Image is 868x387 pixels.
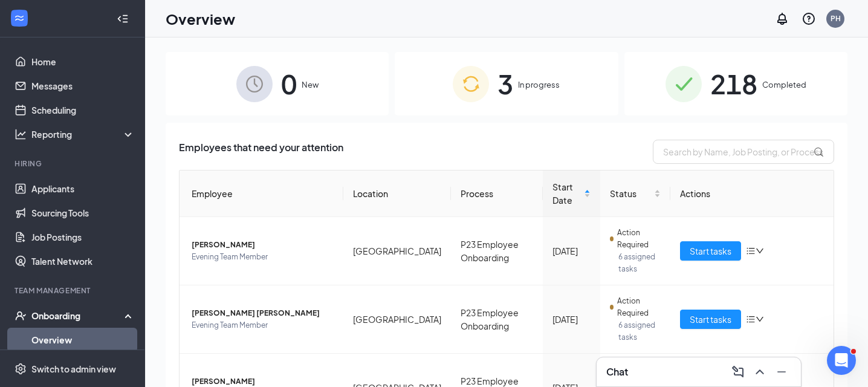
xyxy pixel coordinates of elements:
div: PH [831,13,841,24]
span: Evening Team Member [192,319,334,331]
span: Status [610,187,651,200]
div: [DATE] [552,313,591,326]
span: Start tasks [690,244,731,258]
span: [PERSON_NAME] [192,239,334,251]
div: Team Management [15,285,132,296]
span: down [756,247,764,255]
span: In progress [518,79,560,91]
div: Onboarding [31,310,125,322]
svg: QuestionInfo [802,11,816,26]
button: Minimize [772,362,791,382]
span: Action Required [617,227,660,251]
h3: Chat [606,365,628,379]
button: Start tasks [680,310,741,329]
svg: UserCheck [15,310,27,322]
svg: Analysis [15,128,27,140]
span: [PERSON_NAME] [PERSON_NAME] [192,307,334,319]
td: P23 Employee Onboarding [451,217,543,285]
div: Switch to admin view [31,363,116,375]
svg: Minimize [774,365,789,379]
span: 3 [497,63,513,105]
div: Hiring [15,158,132,169]
span: 0 [281,63,297,105]
th: Employee [180,171,343,217]
a: Talent Network [31,249,135,273]
span: bars [746,246,756,256]
th: Status [600,171,670,217]
svg: Settings [15,363,27,375]
th: Actions [670,171,834,217]
a: Overview [31,328,135,352]
svg: Collapse [117,13,129,25]
td: [GEOGRAPHIC_DATA] [343,285,451,354]
span: 6 assigned tasks [618,251,660,275]
span: Completed [762,79,806,91]
span: Evening Team Member [192,251,334,263]
span: Employees that need your attention [179,140,343,164]
h1: Overview [166,8,235,29]
svg: ChevronUp [753,365,767,379]
span: down [756,315,764,324]
div: Reporting [31,128,135,140]
input: Search by Name, Job Posting, or Process [653,140,834,164]
a: Job Postings [31,225,135,249]
span: 6 assigned tasks [618,319,660,343]
svg: Notifications [775,11,789,26]
a: Sourcing Tools [31,201,135,225]
td: [GEOGRAPHIC_DATA] [343,217,451,285]
th: Location [343,171,451,217]
span: 218 [710,63,757,105]
a: Applicants [31,177,135,201]
button: ComposeMessage [728,362,748,382]
div: [DATE] [552,244,591,258]
a: Scheduling [31,98,135,122]
svg: WorkstreamLogo [13,12,25,24]
a: Home [31,50,135,74]
td: P23 Employee Onboarding [451,285,543,354]
span: Start Date [552,180,581,207]
span: Action Required [617,295,660,319]
button: Start tasks [680,241,741,261]
span: New [302,79,319,91]
iframe: Intercom live chat [827,346,856,375]
svg: ComposeMessage [731,365,745,379]
span: Start tasks [690,313,731,326]
span: bars [746,314,756,324]
a: Messages [31,74,135,98]
th: Process [451,171,543,217]
button: ChevronUp [750,362,769,382]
